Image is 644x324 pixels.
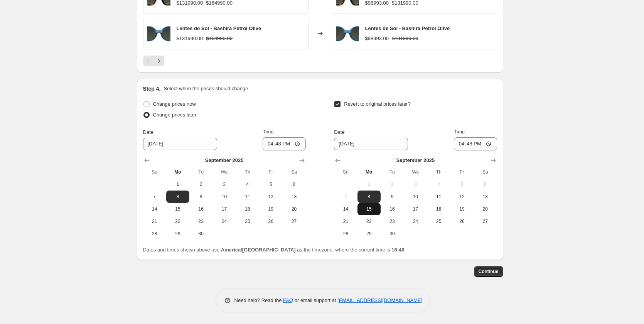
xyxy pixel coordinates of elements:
[146,169,163,175] span: Su
[143,247,405,253] span: Dates and times shown above use as the timezone, where the current time is
[143,191,166,203] button: Sunday September 7 2025
[477,194,494,200] span: 13
[361,218,378,224] span: 22
[143,166,166,178] th: Sunday
[282,191,305,203] button: Saturday September 13 2025
[427,191,450,203] button: Thursday September 11 2025
[474,215,497,228] button: Saturday September 27 2025
[166,203,189,215] button: Monday September 15 2025
[169,206,186,212] span: 15
[450,215,474,228] button: Friday September 26 2025
[334,166,357,178] th: Sunday
[262,169,279,175] span: Fr
[239,169,256,175] span: Th
[381,215,404,228] button: Tuesday September 23 2025
[337,218,354,224] span: 21
[259,215,282,228] button: Friday September 26 2025
[147,22,170,45] img: bashira-petrol-olive-frontal_80x.jpg
[453,206,470,212] span: 19
[262,181,279,187] span: 5
[236,203,259,215] button: Thursday September 18 2025
[337,297,422,303] a: [EMAIL_ADDRESS][DOMAIN_NAME]
[189,178,212,191] button: Tuesday September 2 2025
[430,218,447,224] span: 25
[474,191,497,203] button: Saturday September 13 2025
[166,191,189,203] button: Monday September 8 2025
[334,203,357,215] button: Sunday September 14 2025
[361,181,378,187] span: 1
[381,191,404,203] button: Tuesday September 9 2025
[169,169,186,175] span: Mo
[189,228,212,240] button: Tuesday September 30 2025
[153,56,164,66] button: Next
[361,206,378,212] span: 15
[239,206,256,212] span: 18
[337,231,354,237] span: 28
[259,203,282,215] button: Friday September 19 2025
[239,194,256,200] span: 11
[192,206,209,212] span: 16
[381,178,404,191] button: Tuesday September 2 2025
[407,169,424,175] span: We
[216,181,233,187] span: 3
[143,215,166,228] button: Sunday September 21 2025
[384,169,401,175] span: Tu
[166,215,189,228] button: Monday September 22 2025
[427,215,450,228] button: Thursday September 25 2025
[259,178,282,191] button: Friday September 5 2025
[430,194,447,200] span: 11
[212,215,236,228] button: Wednesday September 24 2025
[285,181,302,187] span: 6
[454,137,497,150] input: 12:00
[143,129,153,135] span: Date
[169,231,186,237] span: 29
[216,169,233,175] span: We
[146,194,163,200] span: 7
[236,215,259,228] button: Thursday September 25 2025
[221,247,296,253] b: America/[GEOGRAPHIC_DATA]
[454,129,465,135] span: Time
[143,56,164,66] nav: Pagination
[392,35,418,42] strike: $131990.00
[357,215,381,228] button: Monday September 22 2025
[477,206,494,212] span: 20
[381,228,404,240] button: Tuesday September 30 2025
[262,206,279,212] span: 19
[337,169,354,175] span: Su
[263,129,273,135] span: Time
[450,166,474,178] th: Friday
[450,191,474,203] button: Friday September 12 2025
[192,169,209,175] span: Tu
[236,191,259,203] button: Thursday September 11 2025
[153,112,197,118] span: Change prices later
[143,203,166,215] button: Sunday September 14 2025
[404,203,427,215] button: Wednesday September 17 2025
[259,191,282,203] button: Friday September 12 2025
[407,218,424,224] span: 24
[216,194,233,200] span: 10
[234,297,283,303] span: Need help? Read the
[297,155,307,166] button: Show next month, October 2025
[169,194,186,200] span: 8
[169,218,186,224] span: 22
[430,181,447,187] span: 4
[474,203,497,215] button: Saturday September 20 2025
[259,166,282,178] th: Friday
[212,203,236,215] button: Wednesday September 17 2025
[337,194,354,200] span: 7
[216,206,233,212] span: 17
[166,166,189,178] th: Monday
[453,181,470,187] span: 5
[361,231,378,237] span: 29
[216,218,233,224] span: 24
[189,203,212,215] button: Tuesday September 16 2025
[169,181,186,187] span: 1
[361,194,378,200] span: 8
[336,22,359,45] img: bashira-petrol-olive-frontal_80x.jpg
[407,194,424,200] span: 10
[474,166,497,178] th: Saturday
[474,178,497,191] button: Saturday September 6 2025
[453,218,470,224] span: 26
[239,181,256,187] span: 4
[192,231,209,237] span: 30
